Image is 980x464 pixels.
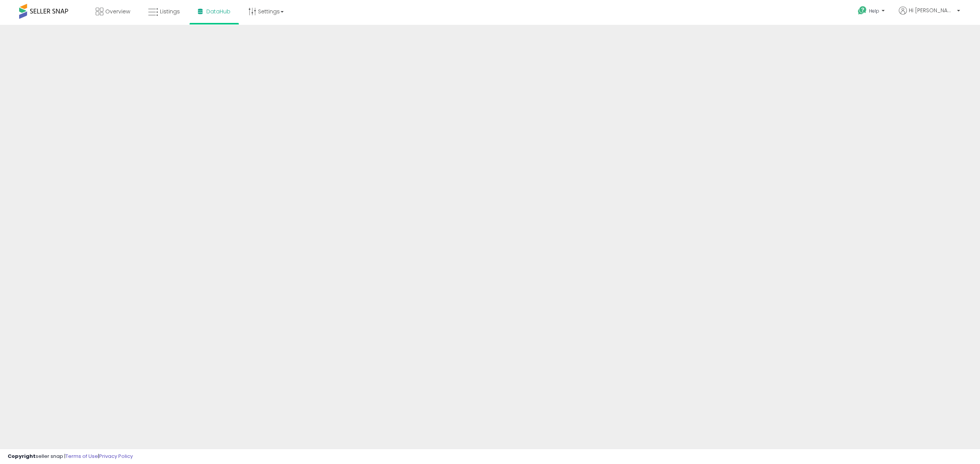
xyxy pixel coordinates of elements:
[869,8,879,14] span: Help
[206,8,230,15] span: DataHub
[899,6,960,24] a: Hi [PERSON_NAME]
[857,6,867,15] i: Get Help
[105,8,130,15] span: Overview
[160,8,180,15] span: Listings
[909,6,955,14] span: Hi [PERSON_NAME]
